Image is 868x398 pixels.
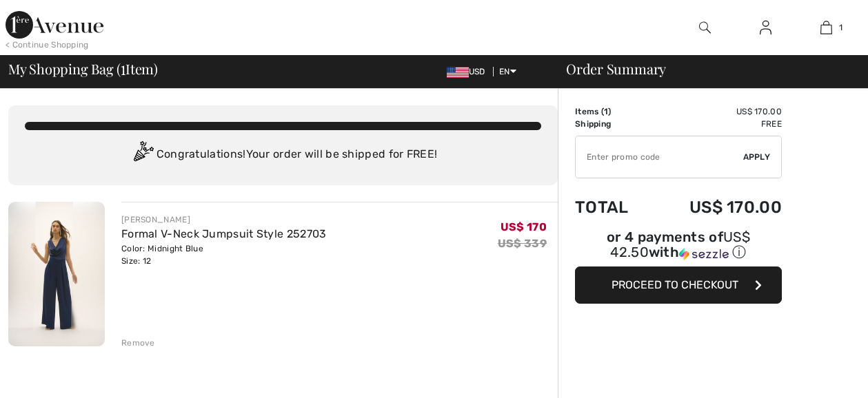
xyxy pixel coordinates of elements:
span: USD [447,67,491,76]
div: < Continue Shopping [6,39,89,51]
img: Formal V-Neck Jumpsuit Style 252703 [8,202,105,346]
div: Remove [121,337,155,349]
img: My Bag [820,19,832,36]
img: Sezzle [679,248,729,260]
input: Promo code [576,136,743,178]
span: My Shopping Bag ( Item) [8,62,158,76]
img: Congratulation2.svg [129,141,157,169]
div: or 4 payments of with [575,231,782,262]
span: 1 [604,107,608,116]
td: US$ 170.00 [651,184,782,231]
td: Free [651,118,782,130]
img: search the website [699,19,711,36]
span: Proceed to Checkout [612,278,738,291]
span: US$ 170 [501,220,547,233]
img: My Info [760,19,771,36]
button: Proceed to Checkout [575,266,782,304]
a: Sign In [749,19,783,36]
div: [PERSON_NAME] [121,213,327,226]
div: Congratulations! Your order will be shipped for FREE! [25,141,541,169]
td: Total [575,184,651,231]
span: Apply [743,151,771,163]
td: Shipping [575,118,651,130]
span: US$ 42.50 [610,229,750,260]
s: US$ 339 [498,237,547,250]
span: 1 [839,21,842,34]
span: 1 [121,59,125,76]
div: Order Summary [549,62,860,76]
div: or 4 payments ofUS$ 42.50withSezzle Click to learn more about Sezzle [575,231,782,266]
td: US$ 170.00 [651,105,782,118]
div: Color: Midnight Blue Size: 12 [121,242,327,267]
img: 1ère Avenue [6,11,103,39]
a: Formal V-Neck Jumpsuit Style 252703 [121,227,327,240]
a: 1 [797,19,856,36]
td: Items ( ) [575,105,651,118]
span: EN [499,67,516,76]
img: US Dollar [447,67,469,78]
